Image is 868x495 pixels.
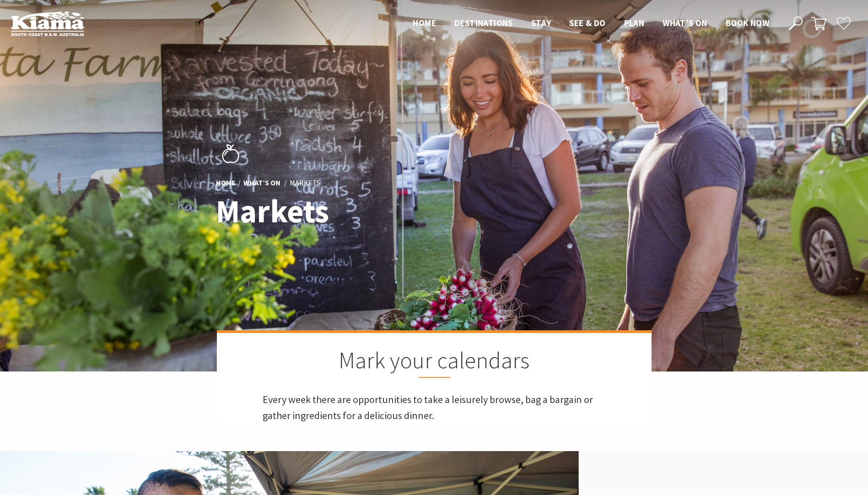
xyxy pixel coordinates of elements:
[531,17,551,28] span: Stay
[263,392,606,424] p: Every week there are opportunities to take a leisurely browse, bag a bargain or gather ingredient...
[404,16,778,31] nav: Main Menu
[243,178,280,188] a: What’s On
[624,17,645,28] span: Plan
[216,194,474,229] h1: Markets
[290,177,320,189] li: Markets
[454,17,513,28] span: Destinations
[216,178,236,188] a: Home
[11,11,84,36] img: Kiama Logo
[413,17,436,28] span: Home
[569,17,605,28] span: See & Do
[726,17,769,28] span: Book now
[263,347,606,378] h2: Mark your calendars
[663,17,707,28] span: What’s On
